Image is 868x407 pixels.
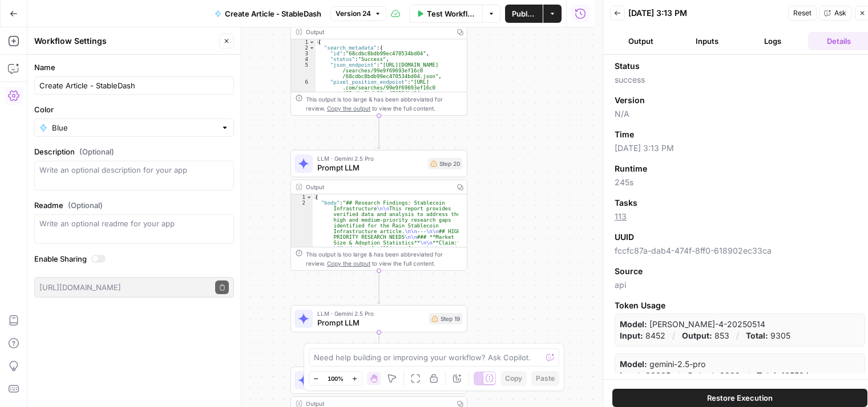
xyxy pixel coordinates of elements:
strong: Input: [620,371,643,380]
button: Output [610,32,672,50]
span: Prompt LLM [317,162,423,173]
span: Runtime [615,163,647,174]
button: Logs [742,32,804,50]
span: Toggle code folding, rows 2 through 10 [309,45,315,51]
button: Inputs [676,32,738,50]
strong: Output: [682,331,712,340]
span: N/A [615,108,865,120]
strong: Total: [757,371,779,380]
div: 4 [291,56,316,62]
label: Color [34,104,234,115]
span: Toggle code folding, rows 1 through 11 [309,39,315,45]
span: Copy [505,373,522,384]
button: Test Workflow [409,5,482,23]
span: Token Usage [615,300,865,311]
div: Step 19 [429,313,462,324]
strong: Output: [687,371,717,380]
strong: Input: [620,331,643,340]
span: Tasks [615,197,637,209]
p: 96695 [620,370,671,381]
p: / [736,330,739,341]
strong: Model: [620,359,647,369]
input: Blue [52,122,216,133]
label: Readme [34,200,234,211]
button: Copy [500,371,527,386]
div: Step 20 [428,158,462,169]
p: 8452 [620,330,665,341]
span: UUID [615,231,634,243]
span: Copy the output [327,105,370,112]
p: 105594 [757,370,809,381]
strong: Total: [746,331,768,340]
div: Output [306,182,450,192]
button: Paste [531,371,559,386]
button: Create Article - StableDash [208,5,328,23]
button: Restore Execution [612,389,867,407]
button: Ask [819,6,851,21]
label: Enable Sharing [34,253,234,264]
span: (Optional) [68,200,103,211]
span: Reset [793,8,812,18]
span: Version 24 [336,9,371,19]
p: / [672,330,675,341]
div: 6 [291,79,316,102]
div: LLM · Gemini 2.5 ProPrompt LLMStep 20Output{ "body":"## Research Findings: Stablecoin Infrastruct... [290,150,467,271]
span: 245s [615,177,865,188]
p: 853 [682,330,729,341]
div: 1 [291,39,316,45]
span: Copy the output [327,260,370,267]
span: [DATE] 3:13 PM [615,143,865,154]
g: Edge from step_14 to step_20 [377,116,381,149]
span: (Optional) [79,146,114,157]
span: Ask [834,8,846,18]
p: claude-sonnet-4-20250514 [620,319,765,330]
div: This output is too large & has been abbreviated for review. to view the full content. [306,250,462,268]
div: 2 [291,45,316,51]
span: Paste [536,373,555,384]
span: 100% [328,374,344,383]
span: Publish [512,8,536,19]
div: LLM · Gemini 2.5 ProPrompt LLMStep 19 [290,305,467,332]
span: LLM · Gemini 2.5 Pro [317,154,423,163]
p: gemini-2.5-pro [620,359,705,370]
span: Status [615,60,640,72]
button: Publish [505,5,543,23]
div: Workflow Settings [34,35,216,47]
div: 1 [291,194,313,200]
label: Description [34,146,234,157]
a: 113 [615,211,627,221]
p: / [677,370,680,381]
span: Restore Execution [707,392,773,404]
g: Edge from step_20 to step_19 [377,271,381,304]
div: 3 [291,51,316,56]
label: Name [34,62,234,73]
div: 5 [291,62,316,79]
p: / [747,370,750,381]
p: 9305 [746,330,790,341]
div: This output is too large & has been abbreviated for review. to view the full content. [306,95,462,113]
strong: Model: [620,319,647,329]
span: api [615,279,865,291]
span: Time [615,129,634,140]
span: Test Workflow [427,8,475,19]
span: success [615,74,865,86]
div: Output [306,27,450,36]
button: Version 24 [330,6,386,21]
span: Version [615,95,645,106]
span: fccfc87a-dab4-474f-8ff0-618902ec33ca [615,245,865,257]
input: Untitled [39,80,229,91]
span: Prompt LLM [317,317,425,328]
span: Source [615,266,643,277]
span: LLM · Gemini 2.5 Pro [317,309,425,318]
p: 8899 [687,370,740,381]
span: Create Article - StableDash [225,8,321,19]
button: Reset [788,6,817,21]
span: Toggle code folding, rows 1 through 3 [306,194,312,200]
